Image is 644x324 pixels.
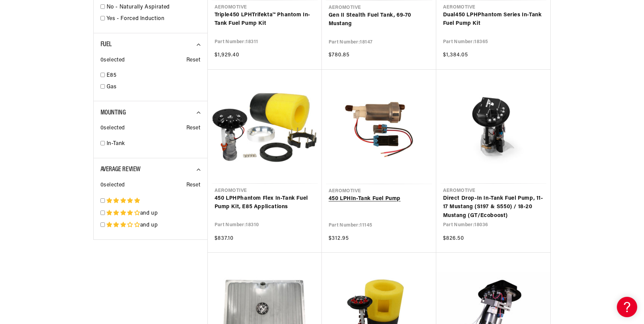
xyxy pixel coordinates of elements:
a: Gas [107,83,201,92]
a: Yes - Forced Induction [107,15,201,23]
a: Direct Drop-In In-Tank Fuel Pump, 11-17 Mustang (S197 & S550) / 18-20 Mustang (GT/Ecoboost) [443,194,544,220]
a: Gen II Stealth Fuel Tank, 69-70 Mustang [329,11,429,29]
span: Reset [186,124,201,133]
span: Average Review [100,166,141,173]
a: In-Tank [107,140,201,148]
a: 450 LPHIn-Tank Fuel Pump [329,195,429,203]
span: and up [140,211,158,216]
a: E85 [107,71,201,80]
span: and up [140,222,158,228]
span: 0 selected [100,124,125,133]
a: Triple450 LPHTrifekta™ Phantom In-Tank Fuel Pump Kit [215,11,315,28]
span: 0 selected [100,56,125,65]
span: 0 selected [100,181,125,190]
a: Dual450 LPHPhantom Series In-Tank Fuel Pump Kit [443,11,544,28]
span: Mounting [100,109,126,116]
a: No - Naturally Aspirated [107,3,201,12]
span: Reset [186,56,201,65]
span: Fuel [100,41,112,48]
span: Reset [186,181,201,190]
a: 450 LPHPhantom Flex In-Tank Fuel Pump Kit, E85 Applications [215,194,315,212]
